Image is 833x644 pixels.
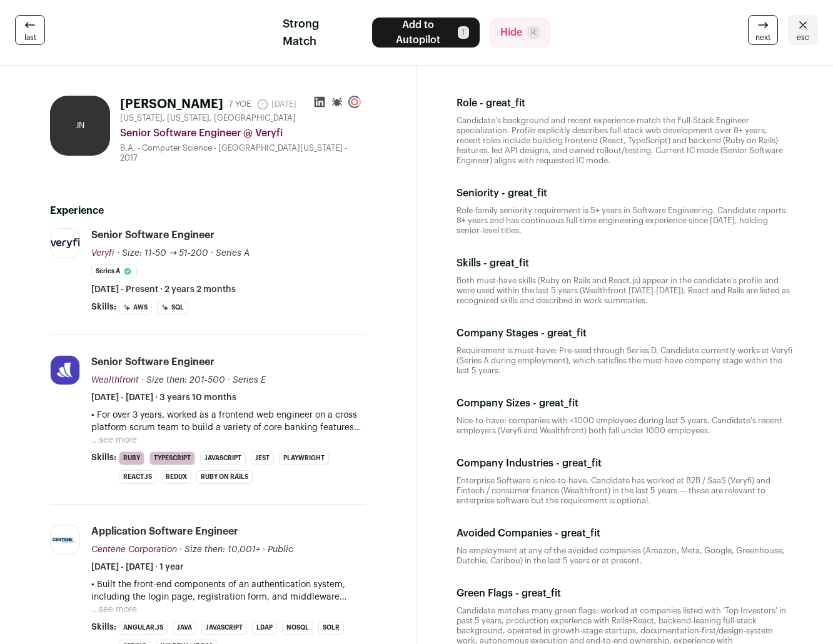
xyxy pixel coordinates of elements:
span: · Size then: 201-500 [141,376,225,385]
span: next [755,33,770,43]
h2: Experience [50,203,366,218]
div: JN [50,96,110,156]
p: Company Industries - great_fit [457,456,602,471]
span: Strong Match [283,15,351,50]
button: ...see more [91,434,137,446]
li: Java [173,621,196,635]
span: Skills: [91,301,116,313]
li: Ruby on Rails [196,470,253,484]
li: JavaScript [200,451,246,465]
span: Veryfi [91,249,114,258]
a: esc [788,15,818,45]
div: 7 YOE [228,98,251,111]
div: Senior Software Engineer [91,228,215,242]
a: next [748,15,778,45]
div: B.A. - Computer Science - [GEOGRAPHIC_DATA][US_STATE] - 2017 [120,143,366,163]
span: esc [797,33,809,43]
li: Ruby [119,451,144,465]
p: No employment at any of the avoided companies (Amazon, Meta, Google, Greenhouse, Dutchie, Caribou... [457,546,793,566]
li: NoSQL [282,621,313,635]
img: 20c35c38c3067d35adbf4ba372ee32a1a64073cc65f6e2bf32cb7ee620a6c53b.jpg [51,534,79,545]
span: [DATE] - Present · 2 years 2 months [91,283,236,296]
a: last [15,15,45,45]
span: · Size then: 10,001+ [179,545,260,554]
button: ...see more [91,603,137,616]
img: c82068840d4d1957f3a48784e4f779817362058c943a58b2857cec12f6eae34d.jpg [51,229,79,258]
li: React.js [119,470,156,484]
li: SQL [157,301,188,314]
button: HideR [490,18,550,48]
li: Playwright [279,451,329,465]
img: 16c3313537e1e5322b929fb236f4f6327935f5cc2473f1a030a07454f10dbaff.jpg [51,356,79,385]
p: Green Flags - great_fit [457,586,561,601]
p: Requirement is must-have: Pre-seed through Series D. Candidate currently works at Veryfi (Series ... [457,346,793,376]
p: Role - great_fit [457,96,525,111]
div: Senior Software Engineer @ Veryfi [120,126,366,141]
h1: [PERSON_NAME] [120,96,223,113]
p: • Built the front-end components of an authentication system, including the login page, registrat... [91,578,366,603]
span: [DATE] - [DATE] · 3 years 10 months [91,391,236,404]
p: Seniority - great_fit [457,186,547,201]
p: Company Stages - great_fit [457,326,587,341]
span: · Size: 11-50 → 51-200 [117,249,208,258]
li: TypeScript [149,451,195,465]
li: JavaScript [201,621,247,635]
p: • For over 3 years, worked as a frontend web engineer on a cross platform scrum team to build a v... [91,409,366,434]
span: · [263,543,265,556]
p: Nice-to-have: companies with <1000 employees during last 5 years. Candidate's recent employers (V... [457,416,793,436]
span: Centene Corporation [91,545,177,554]
span: Skills: [91,621,116,633]
span: T [458,26,469,39]
li: Series A [91,264,137,278]
span: [DATE] - [DATE] · 1 year [91,561,184,573]
span: [US_STATE], [US_STATE], [GEOGRAPHIC_DATA] [120,113,296,123]
p: Both must-have skills (Ruby on Rails and React.js) appear in the candidate's profile and were use... [457,276,793,306]
span: last [24,33,36,43]
span: · [211,247,213,259]
p: Role-family seniority requirement is 5+ years in Software Engineering. Candidate reports 8+ years... [457,206,793,236]
p: Skills - great_fit [457,256,529,271]
li: Redux [161,470,191,484]
div: Senior Software Engineer [91,355,215,369]
span: Series A [216,249,250,258]
button: Add to AutopilotT [372,18,480,48]
li: Solr [318,621,344,635]
p: Enterprise Software is nice-to-have. Candidate has worked at B2B / SaaS (Veryfi) and Fintech / co... [457,476,793,506]
li: LDAP [252,621,277,635]
span: Wealthfront [91,376,139,385]
p: Company Sizes - great_fit [457,396,578,411]
span: Series E [233,376,266,385]
p: Candidate's background and recent experience match the Full-Stack Engineer specialization. Profil... [457,116,793,166]
span: Public [268,545,293,554]
li: AWS [119,301,152,314]
div: Application Software Engineer [91,525,238,538]
span: Skills: [91,451,116,464]
span: R [527,26,540,39]
span: · [228,374,230,386]
span: [DATE] [256,98,296,111]
li: Angular.js [119,621,168,635]
li: Jest [251,451,274,465]
p: Avoided Companies - great_fit [457,526,600,541]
